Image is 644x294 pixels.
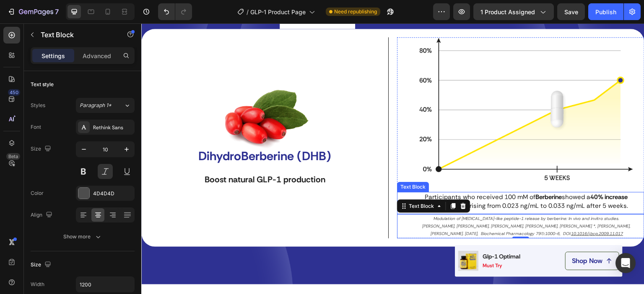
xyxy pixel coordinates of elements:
[564,8,578,15] span: Save
[588,3,623,20] button: Publish
[55,7,59,17] p: 7
[41,30,112,40] p: Text Block
[424,228,478,247] button: <p>Shop Now</p>
[3,3,62,20] button: 7
[284,169,488,186] span: Participants who received 100 mM of showed a , rising from 0.023 ng/mL to 0.033 ng/mL after 5 weeks.
[31,123,41,131] div: Font
[341,239,379,246] p: must try
[615,253,636,273] div: Open Intercom Messenger
[93,124,132,131] div: Rethink Sans
[31,229,135,244] button: Show more
[31,210,54,221] div: Align
[31,143,53,155] div: Size
[31,102,45,109] div: Styles
[8,89,20,96] div: 450
[158,3,192,20] div: Undo/Redo
[395,169,421,178] strong: Berberine
[6,153,20,160] div: Beta
[31,81,54,88] div: Text style
[473,3,554,20] button: 1 product assigned
[83,51,111,60] p: Advanced
[80,102,112,109] span: Paragraph 1*
[557,3,585,20] button: Save
[266,179,295,187] div: Text Block
[480,8,535,16] span: 1 product assigned
[278,14,492,158] img: gempages_567547626338124881-696b333a-be03-4bf5-8bc6-2a02633cd525.png
[31,189,44,197] div: Color
[341,229,379,237] p: glp-1 optimal
[31,259,53,271] div: Size
[57,125,190,141] strong: DihydroBerberine (DHB)
[250,8,306,16] span: GLP-1 Product Page
[334,8,377,15] span: Need republishing
[431,233,461,242] p: Shop Now
[141,23,644,294] iframe: Design area
[595,8,616,16] div: Publish
[42,51,65,60] p: Settings
[247,8,249,16] span: /
[257,160,286,167] div: Text Block
[31,281,44,288] div: Width
[256,191,503,215] div: Rich Text Editor. Editing area: main
[76,277,134,292] input: Auto
[63,233,102,241] div: Show more
[76,98,135,113] button: Paragraph 1*
[281,192,491,214] p: Modulation of [MEDICAL_DATA]-like peptide-1 release by berberine: In vivo and invitro studies. [P...
[430,207,482,213] a: 10.1016/j.bcp.2009.11.017
[63,151,184,161] strong: Boost natural GLP-1 production
[93,190,132,197] div: 4D4D4D
[62,61,185,127] img: gempages_567547626338124881-e13e159d-2d65-49b0-b222-9514820d8cc4.png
